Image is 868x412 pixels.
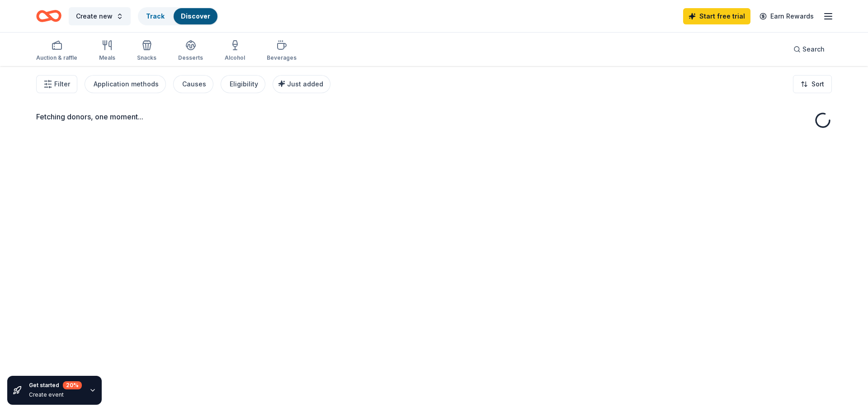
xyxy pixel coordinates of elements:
[221,75,265,93] button: Eligibility
[683,8,750,24] a: Start free trial
[29,391,82,398] div: Create event
[36,111,832,122] div: Fetching donors, one moment...
[802,44,825,55] span: Search
[36,36,77,66] button: Auction & raffle
[85,75,166,93] button: Application methods
[178,54,203,62] div: Desserts
[69,7,131,25] button: Create new
[178,36,203,66] button: Desserts
[273,75,330,93] button: Just added
[54,79,70,90] span: Filter
[146,12,165,20] a: Track
[99,36,115,66] button: Meals
[287,80,323,88] span: Just added
[94,79,159,90] div: Application methods
[225,36,245,66] button: Alcohol
[63,381,82,389] div: 20 %
[36,75,77,93] button: Filter
[36,5,61,27] a: Home
[786,40,832,58] button: Search
[182,79,206,90] div: Causes
[36,54,77,62] div: Auction & raffle
[99,54,115,62] div: Meals
[29,381,82,389] div: Get started
[173,75,213,93] button: Causes
[267,54,297,62] div: Beverages
[811,79,824,90] span: Sort
[137,54,156,62] div: Snacks
[230,79,258,90] div: Eligibility
[754,8,819,24] a: Earn Rewards
[225,54,245,62] div: Alcohol
[137,36,156,66] button: Snacks
[793,75,832,93] button: Sort
[138,7,218,25] button: TrackDiscover
[267,36,297,66] button: Beverages
[181,12,210,20] a: Discover
[76,11,113,22] span: Create new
